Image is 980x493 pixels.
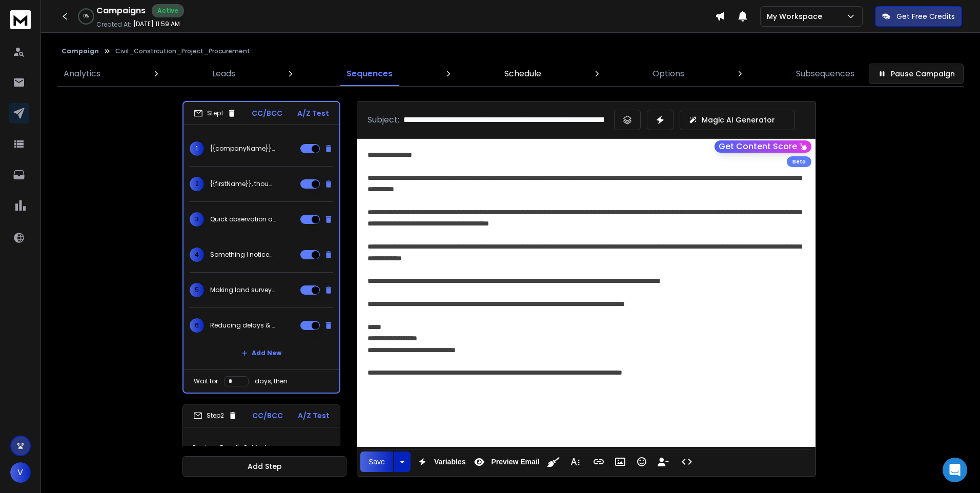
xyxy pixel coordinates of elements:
span: 2 [190,177,204,191]
p: Schedule [504,68,541,80]
button: Pause Campaign [869,64,964,84]
button: Get Free Credits [875,6,962,27]
span: 5 [190,283,204,297]
h1: Campaigns [96,5,146,17]
a: Subsequences [790,61,861,86]
p: My Workspace [767,11,826,22]
span: Preview Email [489,458,541,466]
div: Active [152,4,184,17]
p: CC/BCC [252,410,283,421]
div: Step 1 [194,109,236,118]
span: 6 [190,318,204,333]
p: days, then [255,377,288,385]
p: Making land survey easier for {{companyName}} [210,286,276,294]
span: 3 [190,212,204,227]
button: Preview Email [469,451,541,472]
div: Step 2 [193,411,237,420]
button: Get Content Score [714,140,811,153]
p: Quick observation about {{companyName}} [210,215,276,223]
p: CC/BCC [252,108,282,118]
p: Sequences [346,68,393,80]
p: Leads [212,68,235,80]
button: V [10,462,31,483]
p: Civil_Constrcution_Project_Procurement [115,47,250,55]
div: Open Intercom Messenger [943,458,967,482]
button: Variables [413,451,468,472]
button: More Text [565,451,585,472]
span: Variables [432,458,468,466]
button: Insert Unsubscribe Link [654,451,673,472]
a: Schedule [498,61,547,86]
button: Emoticons [632,451,651,472]
a: Analytics [57,61,107,86]
button: Save [360,451,393,472]
button: Code View [677,451,697,472]
a: Leads [206,61,241,86]
p: Subsequences [796,68,854,80]
p: 0 % [84,13,89,19]
span: 4 [190,248,204,262]
p: {{companyName}} — delivering fast, accurate survey data for your projects [210,145,276,153]
p: A/Z Test [297,108,329,118]
p: Get Free Credits [896,11,955,22]
button: Add New [233,343,290,363]
div: Beta [787,156,811,167]
a: Options [646,61,690,86]
button: Insert Link (Ctrl+K) [589,451,608,472]
span: 1 [190,141,204,156]
p: A/Z Test [298,410,330,421]
p: Analytics [64,68,100,80]
p: Options [652,68,684,80]
p: Magic AI Generator [702,115,775,125]
p: Reducing delays & rework for {{companyName}}'s project [210,321,276,330]
button: Clean HTML [544,451,563,472]
button: Campaign [62,47,99,55]
p: <Previous Email's Subject> [189,434,334,462]
p: Created At: [96,20,131,29]
a: Sequences [340,61,399,86]
p: [DATE] 11:59 AM [133,20,180,28]
button: Add Step [182,456,346,477]
button: Insert Image (Ctrl+P) [610,451,630,472]
li: Step1CC/BCCA/Z Test1{{companyName}} — delivering fast, accurate survey data for your projects2{{f... [182,101,340,394]
p: Subject: [367,114,399,126]
button: Magic AI Generator [680,110,795,130]
img: logo [10,10,31,29]
p: Wait for [194,377,218,385]
p: {{firstName}}, thought you might find this helpful [210,180,276,188]
p: Something I noticed about {{companyName}} [210,251,276,259]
